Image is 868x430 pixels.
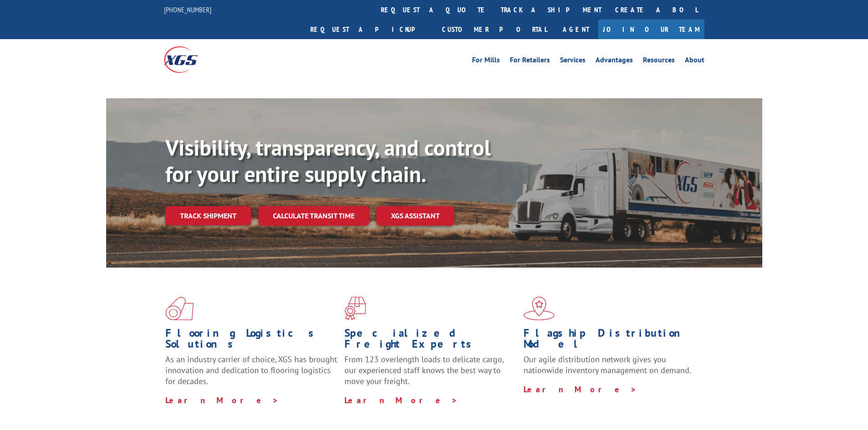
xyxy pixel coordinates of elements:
a: Learn More > [524,384,637,395]
a: Track shipment [165,206,251,225]
h1: Flagship Distribution Model [524,328,696,354]
a: [PHONE_NUMBER] [164,5,211,14]
a: Resources [643,56,675,66]
span: As an industry carrier of choice, XGS has brought innovation and dedication to flooring logistics... [165,354,337,386]
h1: Specialized Freight Experts [344,328,517,354]
p: From 123 overlength loads to delicate cargo, our experienced staff knows the best way to move you... [344,354,517,395]
a: Calculate transit time [258,206,369,226]
span: Our agile distribution network gives you nationwide inventory management on demand. [524,354,691,375]
a: Advantages [596,56,633,66]
a: Agent [554,20,598,39]
a: Request a pickup [303,20,435,39]
b: Visibility, transparency, and control for your entire supply chain. [165,133,491,188]
img: xgs-icon-total-supply-chain-intelligence-red [165,297,194,320]
a: Learn More > [165,395,279,405]
a: Learn More > [344,395,458,405]
a: For Retailers [510,56,550,66]
img: xgs-icon-flagship-distribution-model-red [524,297,555,320]
a: For Mills [472,56,500,66]
a: Join Our Team [598,20,704,39]
h1: Flooring Logistics Solutions [165,328,338,354]
img: xgs-icon-focused-on-flooring-red [344,297,366,320]
a: Customer Portal [435,20,554,39]
a: Services [560,56,586,66]
a: XGS ASSISTANT [376,206,454,226]
a: About [685,56,704,66]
